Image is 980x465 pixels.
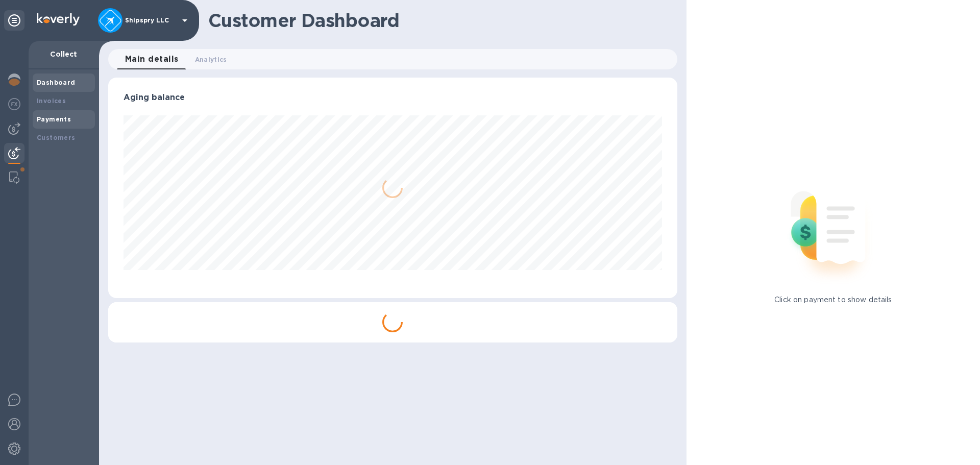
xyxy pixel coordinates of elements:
[37,134,76,141] b: Customers
[4,10,24,31] div: Unpin categories
[195,54,227,65] span: Analytics
[37,97,66,105] b: Invoices
[37,49,91,59] p: Collect
[37,79,76,86] b: Dashboard
[774,295,892,305] p: Click on payment to show details
[208,10,670,31] h1: Customer Dashboard
[125,17,176,24] p: Shipspry LLC
[125,52,179,66] span: Main details
[37,13,80,26] img: Logo
[124,93,662,103] h3: Aging balance
[37,115,71,123] b: Payments
[8,98,20,110] img: Foreign exchange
